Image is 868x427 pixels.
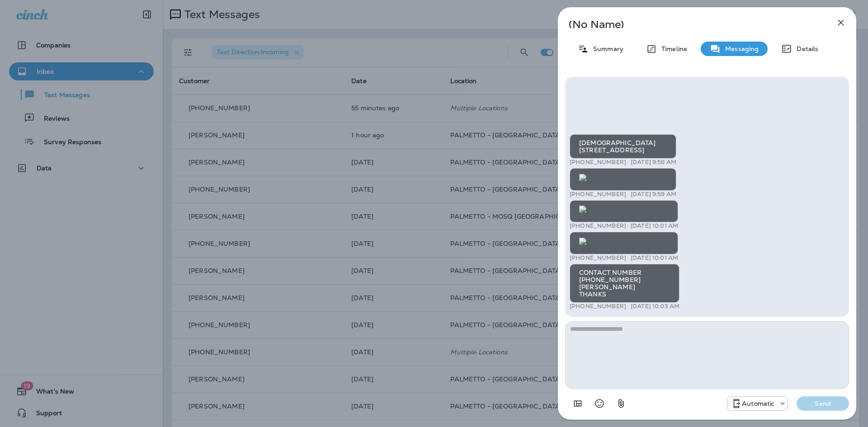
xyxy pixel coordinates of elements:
[721,45,759,52] p: Messaging
[590,394,609,413] button: Select an emoji
[657,45,687,52] p: Timeline
[569,394,587,413] button: Add in a premade template
[589,45,623,52] p: Summary
[631,303,679,310] p: [DATE] 10:03 AM
[792,45,818,52] p: Details
[569,21,816,28] p: (No Name)
[742,400,774,407] p: Automatic
[570,303,626,310] p: [PHONE_NUMBER]
[631,222,678,230] p: [DATE] 10:01 AM
[579,174,586,181] img: twilio-download
[631,191,676,198] p: [DATE] 9:59 AM
[570,264,679,303] div: CONTACT NUMBER [PHONE_NUMBER] [PERSON_NAME] THANKS
[570,191,626,198] p: [PHONE_NUMBER]
[570,222,626,230] p: [PHONE_NUMBER]
[570,254,626,262] p: [PHONE_NUMBER]
[579,206,586,213] img: twilio-download
[631,159,676,166] p: [DATE] 9:58 AM
[570,159,626,166] p: [PHONE_NUMBER]
[570,134,676,159] div: [DEMOGRAPHIC_DATA] [STREET_ADDRESS]
[631,254,678,262] p: [DATE] 10:01 AM
[579,238,586,245] img: twilio-download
